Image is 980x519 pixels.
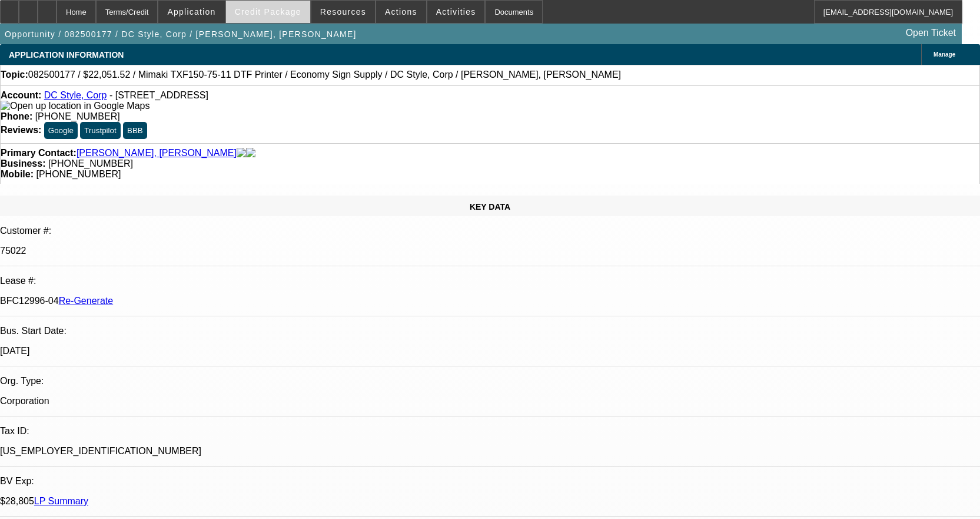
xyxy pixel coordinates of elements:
[44,122,78,139] button: Google
[246,148,255,158] img: linkedin-icon.png
[235,7,301,16] span: Credit Package
[1,169,34,179] strong: Mobile:
[35,111,120,121] span: [PHONE_NUMBER]
[311,1,375,23] button: Resources
[59,296,114,306] a: Re-Generate
[109,90,208,100] span: - [STREET_ADDRESS]
[77,148,237,158] a: [PERSON_NAME], [PERSON_NAME]
[80,122,120,139] button: Trustpilot
[1,125,41,135] strong: Reviews:
[376,1,426,23] button: Actions
[44,90,107,100] a: DC Style, Corp
[237,148,246,158] img: facebook-icon.png
[1,70,28,80] strong: Topic:
[34,496,88,506] a: LP Summary
[1,148,77,158] strong: Primary Contact:
[1,101,150,111] img: Open up location in Google Maps
[1,90,41,100] strong: Account:
[48,158,133,168] span: [PHONE_NUMBER]
[320,7,366,16] span: Resources
[123,122,147,139] button: BBB
[470,202,510,211] span: KEY DATA
[9,50,124,59] span: APPLICATION INFORMATION
[427,1,485,23] button: Activities
[36,169,121,179] span: [PHONE_NUMBER]
[158,1,224,23] button: Application
[28,70,621,80] span: 082500177 / $22,051.52 / Mimaki TXF150-75-11 DTF Printer / Economy Sign Supply / DC Style, Corp /...
[226,1,310,23] button: Credit Package
[436,7,476,16] span: Activities
[385,7,417,16] span: Actions
[5,29,357,39] span: Opportunity / 082500177 / DC Style, Corp / [PERSON_NAME], [PERSON_NAME]
[901,23,961,43] a: Open Ticket
[1,158,45,168] strong: Business:
[934,51,955,58] span: Manage
[1,111,32,121] strong: Phone:
[167,7,215,16] span: Application
[1,101,150,111] a: View Google Maps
